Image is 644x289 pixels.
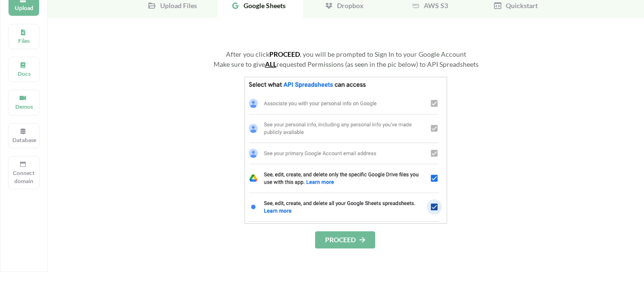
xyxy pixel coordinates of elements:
[12,136,35,144] p: Database
[12,103,35,111] p: Demos
[143,59,549,69] div: Make sure to give requested Permissions (as seen in the pic below) to API Spreadsheets
[12,37,35,45] p: Files
[12,4,35,12] p: Upload
[265,60,276,68] u: ALL
[245,77,448,224] img: GoogleSheetsPermissions
[333,1,364,10] span: Dropbox
[315,231,375,248] button: PROCEED
[12,169,35,185] p: Connect domain
[12,70,35,78] p: Docs
[420,1,448,10] span: AWS S3
[240,1,286,10] span: Google Sheets
[502,1,538,10] span: Quickstart
[143,49,549,59] div: After you click , you will be prompted to Sign In to your Google Account
[269,50,300,58] b: PROCEED
[156,1,197,10] span: Upload Files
